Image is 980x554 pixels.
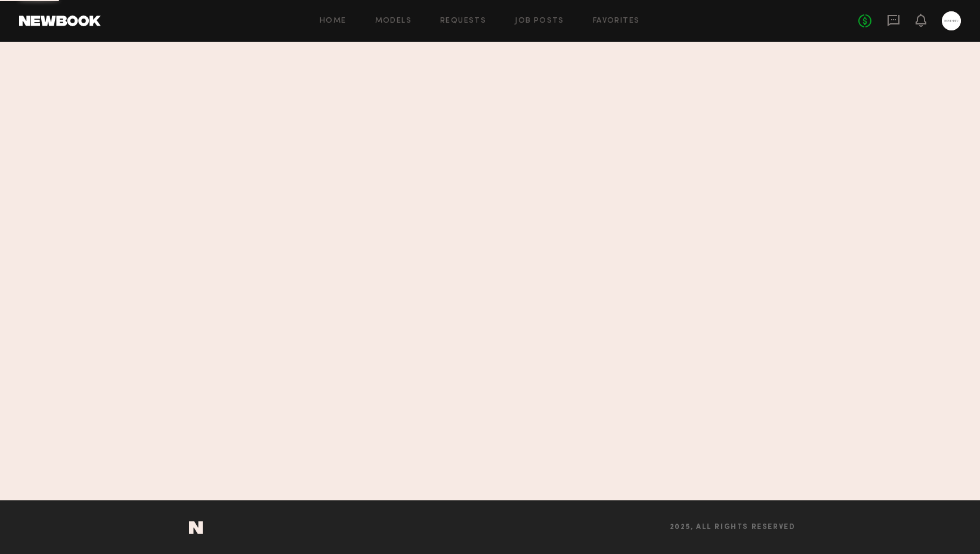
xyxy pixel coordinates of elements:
[375,17,412,25] a: Models
[670,524,796,531] span: 2025, all rights reserved
[942,11,961,30] a: C
[515,17,564,25] a: Job Posts
[320,17,347,25] a: Home
[593,17,640,25] a: Favorites
[440,17,486,25] a: Requests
